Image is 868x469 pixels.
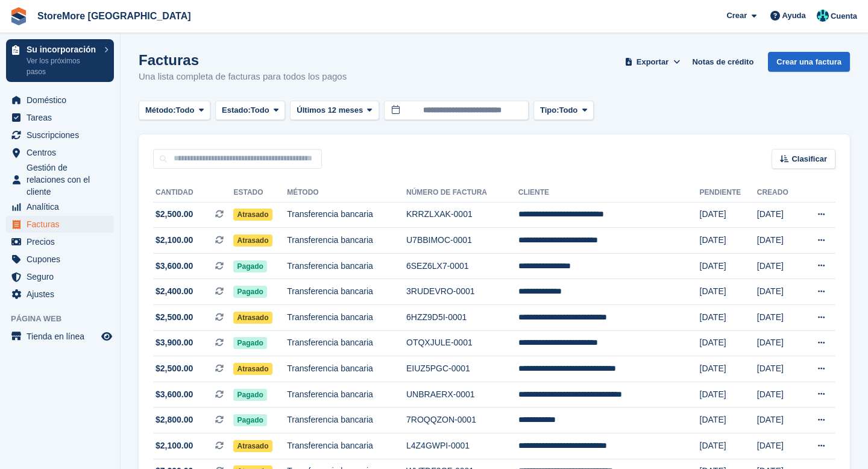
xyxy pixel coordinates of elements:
span: Exportar [637,56,668,68]
td: Transferencia bancaria [287,433,406,459]
span: Ayuda [782,10,806,22]
td: [DATE] [700,305,757,331]
span: $2,100.00 [156,234,193,247]
span: Precios [27,233,99,250]
h1: Facturas [139,52,347,68]
td: 7ROQQZON-0001 [406,408,518,433]
span: Cuenta [831,10,857,22]
td: OTQXJULE-0001 [406,330,518,356]
td: [DATE] [700,408,757,433]
span: Tienda en línea [27,328,99,345]
td: U7BBIMOC-0001 [406,228,518,254]
span: $3,600.00 [156,260,193,272]
td: UNBRAERX-0001 [406,382,518,408]
span: $2,500.00 [156,362,193,375]
img: Maria Vela Padilla [817,10,829,22]
td: [DATE] [757,408,800,433]
span: Analítica [27,198,99,215]
td: Transferencia bancaria [287,356,406,382]
a: menu [6,162,114,198]
span: Ajustes [27,286,99,303]
th: Número de factura [406,183,518,203]
button: Últimos 12 meses [290,101,379,121]
span: Clasificar [791,153,827,165]
td: [DATE] [700,279,757,305]
button: Estado: Todo [215,101,285,121]
th: Estado [233,183,287,203]
button: Método: Todo [139,101,210,121]
a: menu [6,251,114,268]
td: Transferencia bancaria [287,408,406,433]
span: Suscripciones [27,127,99,143]
a: menu [6,286,114,303]
a: Notas de crédito [687,52,758,72]
span: Todo [559,104,577,116]
span: Estado: [222,104,251,116]
a: menu [6,216,114,233]
span: Atrasado [233,312,272,324]
a: menu [6,144,114,161]
td: L4Z4GWPI-0001 [406,433,518,459]
span: Pagado [233,414,266,426]
span: Método: [145,104,176,116]
th: Creado [757,183,800,203]
td: Transferencia bancaria [287,382,406,408]
span: Página web [11,313,120,325]
td: 6SEZ6LX7-0001 [406,253,518,279]
td: [DATE] [700,433,757,459]
span: Seguro [27,268,99,285]
td: [DATE] [757,253,800,279]
span: Tipo: [540,104,559,116]
span: Atrasado [233,440,272,452]
span: Pagado [233,260,266,272]
span: Cupones [27,251,99,268]
a: menú [6,328,114,345]
a: Su incorporación Ver los próximos pasos [6,39,114,82]
td: [DATE] [757,305,800,331]
td: EIUZ5PGC-0001 [406,356,518,382]
p: Su incorporación [27,45,98,54]
td: [DATE] [700,253,757,279]
span: Atrasado [233,363,272,375]
span: Pagado [233,337,266,349]
span: Todo [176,104,195,116]
a: menu [6,233,114,250]
span: Pagado [233,389,266,401]
span: Todo [251,104,269,116]
span: $2,400.00 [156,285,193,298]
span: $2,100.00 [156,439,193,452]
td: [DATE] [757,382,800,408]
a: menu [6,127,114,143]
td: [DATE] [700,330,757,356]
span: Centros [27,144,99,161]
td: [DATE] [757,202,800,228]
span: Atrasado [233,209,272,221]
td: [DATE] [700,228,757,254]
a: menu [6,268,114,285]
td: KRRZLXAK-0001 [406,202,518,228]
td: [DATE] [700,202,757,228]
span: $2,500.00 [156,208,193,221]
span: Tareas [27,109,99,126]
th: Cliente [518,183,700,203]
td: [DATE] [757,433,800,459]
td: 6HZZ9D5I-0001 [406,305,518,331]
th: Cantidad [153,183,233,203]
span: Últimos 12 meses [297,104,363,116]
span: $3,600.00 [156,388,193,401]
p: Una lista completa de facturas para todos los pagos [139,70,347,84]
p: Ver los próximos pasos [27,55,98,77]
span: $2,500.00 [156,311,193,324]
td: [DATE] [700,382,757,408]
td: [DATE] [757,279,800,305]
td: Transferencia bancaria [287,305,406,331]
a: menu [6,198,114,215]
td: Transferencia bancaria [287,253,406,279]
td: 3RUDEVRO-0001 [406,279,518,305]
span: Facturas [27,216,99,233]
span: Atrasado [233,234,272,247]
a: menu [6,92,114,109]
span: Gestión de relaciones con el cliente [27,162,99,198]
td: [DATE] [757,356,800,382]
td: Transferencia bancaria [287,330,406,356]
